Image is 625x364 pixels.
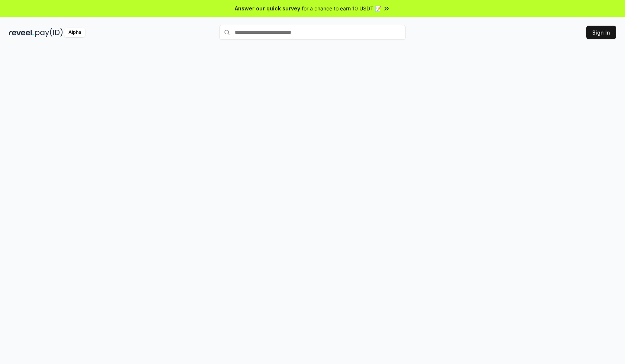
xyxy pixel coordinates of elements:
[586,26,616,39] button: Sign In
[235,4,300,12] span: Answer our quick survey
[35,28,63,37] img: pay_id
[9,28,34,37] img: reveel_dark
[302,4,381,12] span: for a chance to earn 10 USDT 📝
[64,28,85,37] div: Alpha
